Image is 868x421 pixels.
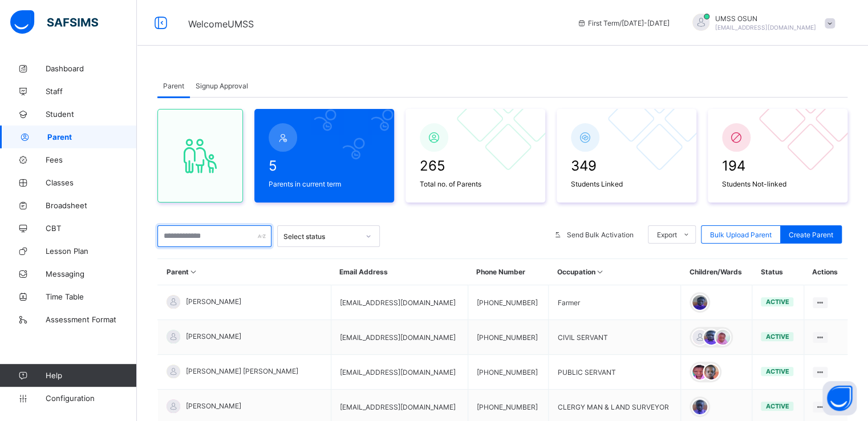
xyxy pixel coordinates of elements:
span: Configuration [46,394,136,403]
span: Create Parent [789,230,833,239]
th: Email Address [331,259,468,285]
span: Parent [47,132,137,141]
span: active [765,367,789,375]
span: [PERSON_NAME] [186,332,241,341]
span: Signup Approval [196,82,248,90]
td: [EMAIL_ADDRESS][DOMAIN_NAME] [331,355,468,390]
i: Sort in Ascending Order [189,268,198,276]
span: Assessment Format [46,315,137,324]
span: active [765,333,789,341]
span: Students Linked [571,180,682,188]
span: Send Bulk Activation [567,230,634,239]
td: Farmer [549,285,681,320]
i: Sort in Ascending Order [595,268,605,276]
th: Parent [158,259,331,285]
span: Lesson Plan [46,246,137,256]
th: Status [752,259,804,285]
span: CBT [46,224,137,233]
span: Messaging [46,269,137,278]
td: [EMAIL_ADDRESS][DOMAIN_NAME] [331,320,468,355]
span: UMSS OSUN [715,14,816,23]
span: [PERSON_NAME] [186,402,241,410]
td: [PHONE_NUMBER] [468,285,549,320]
span: Time Table [46,292,137,301]
span: 349 [571,157,682,174]
span: active [765,298,789,306]
span: 265 [420,157,531,174]
span: Staff [46,87,137,96]
span: Broadsheet [46,201,137,210]
span: Fees [46,155,137,164]
td: [PHONE_NUMBER] [468,355,549,390]
span: 194 [722,157,833,174]
th: Occupation [549,259,681,285]
span: Classes [46,178,137,187]
td: [PHONE_NUMBER] [468,320,549,355]
span: Students Not-linked [722,180,833,188]
td: [EMAIL_ADDRESS][DOMAIN_NAME] [331,285,468,320]
span: Bulk Upload Parent [710,230,772,239]
div: UMSSOSUN [681,14,841,33]
span: 5 [269,157,380,174]
span: active [765,402,789,410]
span: Welcome UMSS [188,18,254,30]
span: Parent [163,82,184,90]
span: Parents in current term [269,180,380,188]
th: Phone Number [468,259,549,285]
td: PUBLIC SERVANT [549,355,681,390]
td: CIVIL SERVANT [549,320,681,355]
span: [PERSON_NAME] [186,297,241,306]
th: Children/Wards [681,259,752,285]
span: Export [657,230,677,239]
th: Actions [804,259,847,285]
span: session/term information [577,19,670,27]
span: Total no. of Parents [420,180,531,188]
span: [EMAIL_ADDRESS][DOMAIN_NAME] [715,24,816,31]
span: Dashboard [46,64,137,73]
span: Help [46,371,136,380]
span: Student [46,110,137,119]
div: Select status [283,232,359,241]
span: [PERSON_NAME] [PERSON_NAME] [186,367,298,375]
button: Open asap [822,381,857,415]
img: safsims [10,10,98,34]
